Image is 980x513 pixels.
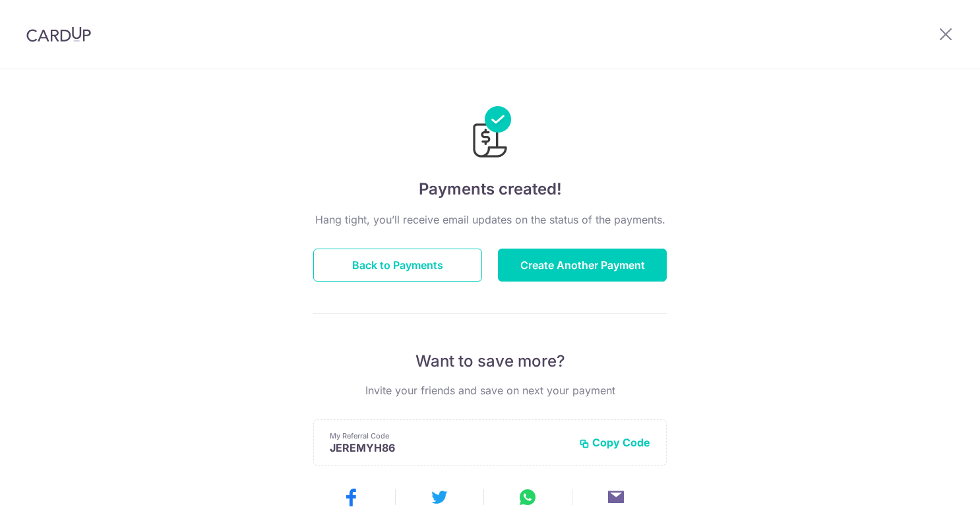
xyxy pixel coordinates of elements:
[579,436,650,449] button: Copy Code
[313,212,667,227] p: Hang tight, you’ll receive email updates on the status of the payments.
[330,441,568,454] p: JEREMYH86
[313,177,667,201] h4: Payments created!
[469,106,511,162] img: Payments
[313,249,482,282] button: Back to Payments
[330,431,568,441] p: My Referral Code
[26,26,91,42] img: CardUp
[498,249,667,282] button: Create Another Payment
[313,351,667,372] p: Want to save more?
[313,382,667,398] p: Invite your friends and save on next your payment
